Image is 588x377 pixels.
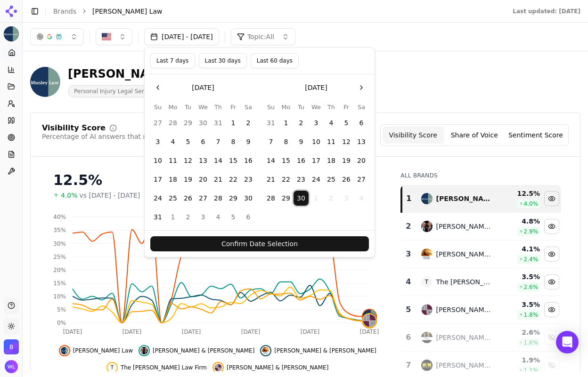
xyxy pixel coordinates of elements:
[309,103,324,112] th: Wednesday
[180,103,196,112] th: Tuesday
[278,191,294,206] button: Monday, September 29th, 2025
[278,103,294,112] th: Monday
[211,153,226,168] button: Thursday, August 14th, 2025
[165,134,180,149] button: Monday, August 4th, 2025
[421,193,433,204] img: munley law
[354,134,369,149] button: Saturday, September 13th, 2025
[226,103,241,112] th: Friday
[196,115,211,130] button: Wednesday, July 30th, 2025
[241,153,256,168] button: Saturday, August 16th, 2025
[5,360,18,373] button: Open user button
[339,103,354,112] th: Friday
[363,310,376,323] img: munley law
[150,103,165,112] th: Sunday
[226,209,241,225] button: Friday, September 5th, 2025
[405,304,411,315] div: 5
[196,134,211,149] button: Wednesday, August 6th, 2025
[53,227,66,233] tspan: 35%
[211,134,226,149] button: Thursday, August 7th, 2025
[53,214,66,220] tspan: 40%
[108,364,116,371] span: T
[354,103,369,112] th: Saturday
[53,254,66,260] tspan: 25%
[544,330,559,345] button: Show berger and green data
[405,332,411,343] div: 6
[212,362,328,373] button: Hide fellerman & ciarimboli data
[278,153,294,168] button: Monday, September 15th, 2025
[405,360,411,371] div: 7
[53,7,494,16] nav: breadcrumb
[5,360,18,373] img: Wendy Lindars
[421,249,433,260] img: lenahan & dempsey
[226,191,241,206] button: Friday, August 29th, 2025
[241,103,256,112] th: Saturday
[294,103,309,112] th: Tuesday
[309,134,324,149] button: Wednesday, September 10th, 2025
[180,153,196,168] button: Tuesday, August 12th, 2025
[405,276,411,288] div: 4
[53,172,382,189] div: 12.5%
[263,153,278,168] button: Sunday, September 14th, 2025
[436,249,492,259] div: [PERSON_NAME] & [PERSON_NAME]
[4,339,19,354] img: Bob Agency
[226,115,241,130] button: Friday, August 1st, 2025
[211,103,226,112] th: Thursday
[544,274,559,289] button: Hide the reiff law firm data
[524,200,539,208] span: 4.0 %
[294,191,309,206] button: Today, Tuesday, September 30th, 2025, selected
[278,172,294,187] button: Monday, September 22nd, 2025
[165,191,180,206] button: Monday, August 25th, 2025
[150,53,195,68] button: Last 7 days
[263,191,278,206] button: Sunday, September 28th, 2025
[294,115,309,130] button: Tuesday, September 2nd, 2025
[211,172,226,187] button: Thursday, August 21st, 2025
[263,103,278,112] th: Sunday
[165,153,180,168] button: Monday, August 11th, 2025
[500,355,540,365] div: 1.9 %
[241,329,261,335] tspan: [DATE]
[139,345,254,356] button: Hide kline & specter data
[294,153,309,168] button: Tuesday, September 16th, 2025
[53,280,66,287] tspan: 15%
[251,53,299,68] button: Last 60 days
[53,267,66,273] tspan: 20%
[339,115,354,130] button: Friday, September 5th, 2025
[324,103,339,112] th: Thursday
[153,347,254,354] span: [PERSON_NAME] & [PERSON_NAME]
[150,209,165,225] button: Sunday, August 31st, 2025
[199,53,247,68] button: Last 30 days
[165,115,180,130] button: Monday, July 28th, 2025
[92,7,163,16] span: [PERSON_NAME] Law
[165,103,180,112] th: Monday
[524,256,539,263] span: 2.4 %
[59,345,133,356] button: Hide munley law data
[180,134,196,149] button: Tuesday, August 5th, 2025
[150,236,369,251] button: Confirm Date Selection
[421,332,433,343] img: berger and green
[421,276,433,288] span: T
[241,191,256,206] button: Saturday, August 30th, 2025
[436,333,492,342] div: [PERSON_NAME] And Green
[150,80,165,95] button: Go to the Previous Month
[309,172,324,187] button: Wednesday, September 24th, 2025
[309,153,324,168] button: Wednesday, September 17th, 2025
[80,191,140,200] span: vs [DATE] - [DATE]
[57,306,66,313] tspan: 5%
[401,241,561,268] tr: 3lenahan & dempsey[PERSON_NAME] & [PERSON_NAME]4.1%2.4%Hide lenahan & dempsey data
[324,134,339,149] button: Thursday, September 11th, 2025
[241,134,256,149] button: Saturday, August 9th, 2025
[505,127,566,144] button: Sentiment Score
[4,26,19,41] button: Current brand: Munley Law
[150,153,165,168] button: Sunday, August 10th, 2025
[42,132,209,141] div: Percentage of AI answers that mention your brand
[544,302,559,317] button: Hide fellerman & ciarimboli data
[383,127,444,144] button: Visibility Score
[263,134,278,149] button: Sunday, September 7th, 2025
[556,331,579,353] div: Open Intercom Messenger
[150,103,256,225] table: August 2025
[324,115,339,130] button: Thursday, September 4th, 2025
[444,127,505,144] button: Share of Voice
[30,67,60,97] img: Munley Law
[165,172,180,187] button: Monday, August 18th, 2025
[196,172,211,187] button: Wednesday, August 20th, 2025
